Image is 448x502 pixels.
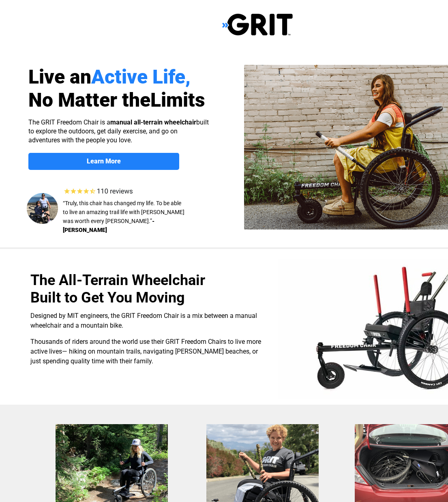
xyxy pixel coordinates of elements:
[63,200,184,224] span: “Truly, this chair has changed my life. To be able to live an amazing trail life with [PERSON_NAM...
[30,338,261,365] span: Thousands of riders around the world use their GRIT Freedom Chairs to live more active lives— hik...
[28,153,179,170] a: Learn More
[28,88,150,112] span: No Matter the
[87,157,121,165] strong: Learn More
[28,118,209,144] span: The GRIT Freedom Chair is a built to explore the outdoors, get daily exercise, and go on adventur...
[30,312,257,329] span: Designed by MIT engineers, the GRIT Freedom Chair is a mix between a manual wheelchair and a moun...
[110,118,196,126] strong: manual all-terrain wheelchair
[150,88,205,112] span: Limits
[30,272,205,306] span: The All-Terrain Wheelchair Built to Get You Moving
[28,65,91,88] span: Live an
[91,65,191,88] span: Active Life,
